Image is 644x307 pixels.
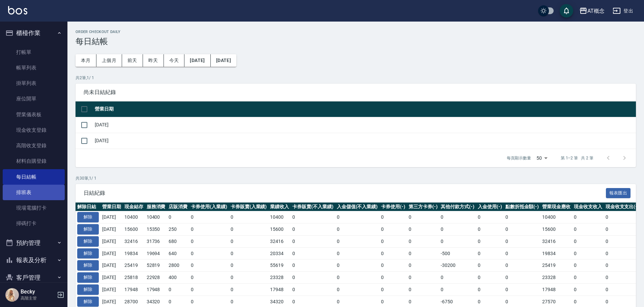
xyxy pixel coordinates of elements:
td: 10400 [123,211,145,223]
td: 55619 [268,259,291,272]
h2: Order checkout daily [76,30,636,34]
a: 營業儀表板 [3,107,65,122]
button: 報表匯出 [606,188,631,198]
td: 0 [504,223,541,236]
button: save [560,4,573,18]
td: 0 [604,211,641,223]
button: 客戶管理 [3,269,65,286]
td: 0 [476,283,504,296]
td: 0 [407,283,439,296]
button: 前天 [122,54,143,67]
a: 每日結帳 [3,169,65,185]
td: 0 [572,211,604,223]
button: 解除 [77,224,99,235]
td: 17948 [540,283,572,296]
th: 點數折抵金額(-) [504,203,541,211]
span: 尚未日結紀錄 [84,89,628,96]
td: 23328 [268,272,291,284]
td: 19694 [145,247,167,259]
img: Person [5,288,19,302]
td: 0 [379,211,407,223]
td: 0 [476,272,504,284]
td: 25419 [123,259,145,272]
td: 10400 [268,211,291,223]
td: 0 [229,247,269,259]
a: 打帳單 [3,44,65,60]
td: 25818 [123,272,145,284]
td: 0 [476,259,504,272]
td: 0 [379,247,407,259]
td: [DATE] [100,272,123,284]
td: 0 [504,283,541,296]
button: 預約管理 [3,234,65,252]
div: 50 [534,149,550,167]
th: 入金儲值(不入業績) [335,203,380,211]
td: 32416 [268,235,291,247]
td: 0 [439,283,476,296]
th: 卡券販賣(不入業績) [291,203,335,211]
button: 登出 [610,5,636,17]
td: 0 [189,247,229,259]
td: 0 [189,211,229,223]
td: 0 [335,211,380,223]
th: 現金收支收入 [572,203,604,211]
td: 0 [476,235,504,247]
td: 0 [335,259,380,272]
p: 共 2 筆, 1 / 1 [76,75,636,81]
td: 0 [229,283,269,296]
td: 0 [189,235,229,247]
td: 31736 [145,235,167,247]
td: -30200 [439,259,476,272]
th: 卡券使用(-) [379,203,407,211]
td: 2800 [167,259,189,272]
th: 卡券使用(入業績) [189,203,229,211]
button: AT概念 [577,4,607,18]
td: 0 [572,272,604,284]
td: 0 [604,283,641,296]
td: 25419 [540,259,572,272]
td: 0 [476,223,504,236]
td: 0 [379,272,407,284]
td: 32416 [540,235,572,247]
td: 250 [167,223,189,236]
td: 0 [379,223,407,236]
div: AT概念 [587,7,605,15]
td: 0 [572,247,604,259]
td: 0 [604,223,641,236]
td: 0 [291,272,335,284]
td: 0 [407,235,439,247]
td: 0 [189,223,229,236]
td: 0 [291,235,335,247]
td: 0 [504,259,541,272]
td: 0 [439,235,476,247]
a: 排班表 [3,185,65,200]
td: 0 [572,223,604,236]
button: 櫃檯作業 [3,24,65,42]
th: 卡券販賣(入業績) [229,203,269,211]
button: 本月 [76,54,96,67]
span: 日結紀錄 [84,190,606,196]
td: 52819 [145,259,167,272]
button: 上個月 [96,54,122,67]
td: [DATE] [100,223,123,236]
td: 0 [167,211,189,223]
td: 0 [229,235,269,247]
th: 營業現金應收 [540,203,572,211]
td: 0 [335,247,380,259]
td: 15600 [123,223,145,236]
td: 17948 [268,283,291,296]
td: 0 [379,235,407,247]
td: 20334 [268,247,291,259]
td: 0 [291,223,335,236]
a: 現金收支登錄 [3,122,65,138]
td: 0 [335,223,380,236]
a: 報表匯出 [606,189,631,196]
th: 解除日結 [76,203,100,211]
td: [DATE] [100,259,123,272]
td: 0 [572,259,604,272]
td: 15600 [540,223,572,236]
td: 0 [504,247,541,259]
td: [DATE] [100,235,123,247]
button: 報表及分析 [3,251,65,269]
td: 0 [167,283,189,296]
